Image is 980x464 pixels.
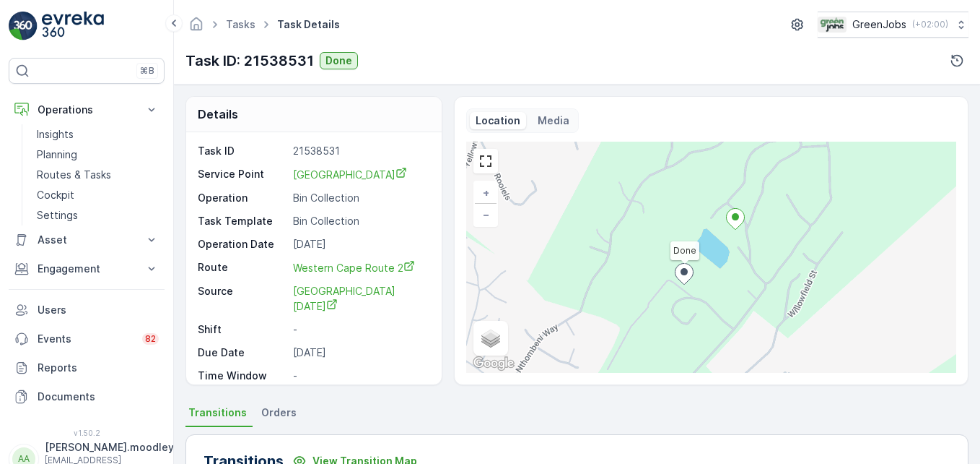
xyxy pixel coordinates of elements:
p: Media [538,113,569,128]
p: GreenJobs [852,17,906,32]
p: ( +02:00 ) [912,19,948,30]
p: - [293,322,427,337]
span: Transitions [188,405,247,420]
p: ⌘B [140,65,154,77]
p: 21538531 [293,144,427,158]
img: logo [9,12,38,40]
a: Zoom Out [475,204,496,225]
p: Operation [198,191,287,205]
p: Location [476,113,520,128]
a: Routes & Tasks [31,165,165,185]
p: Task Template [198,214,287,228]
button: Operations [9,95,165,124]
a: Zoom In [475,182,496,204]
p: Service Point [198,167,287,182]
p: [PERSON_NAME].moodley [45,440,174,455]
button: Asset [9,225,165,254]
p: 82 [145,333,156,345]
a: Insights [31,124,165,145]
a: View Fullscreen [475,150,496,172]
button: GreenJobs(+02:00) [818,12,968,38]
span: v 1.50.2 [9,429,165,437]
a: Tasks [226,18,255,30]
a: Layers [475,322,507,354]
a: Planning [31,145,165,165]
a: Events82 [9,325,165,353]
a: Settings [31,205,165,225]
p: Events [38,332,134,346]
p: Done [325,53,352,68]
p: Due Date [198,345,287,360]
p: Documents [38,390,159,404]
p: Users [38,303,159,317]
img: logo_light-DOdMpM7g.png [42,12,104,40]
p: [DATE] [293,345,427,360]
p: Details [198,106,238,123]
p: Bin Collection [293,214,427,228]
p: Operation Date [198,237,287,252]
p: Routes & Tasks [37,168,111,182]
span: + [483,186,489,199]
p: Time Window [198,369,287,383]
a: Users [9,296,165,325]
span: − [483,208,490,220]
p: Engagement [38,262,136,276]
p: Bin Collection [293,191,427,205]
p: Operations [38,103,136,117]
p: Task ID [198,144,287,158]
a: Homepage [188,22,204,34]
span: [GEOGRAPHIC_DATA] [DATE] [293,285,398,312]
p: Shift [198,322,287,337]
p: - [293,369,427,383]
a: Cockpit [31,185,165,205]
button: Done [320,52,358,69]
p: Reports [38,361,159,375]
span: Western Cape Route 2 [293,262,415,274]
span: Orders [261,405,297,420]
img: Google [470,354,517,373]
p: [DATE] [293,237,427,252]
p: Insights [37,127,74,142]
p: Settings [37,208,78,223]
span: [GEOGRAPHIC_DATA] [293,168,407,181]
button: Engagement [9,254,165,283]
span: Task Details [274,17,343,32]
img: Green_Jobs_Logo.png [818,17,846,33]
p: Cockpit [37,188,74,202]
a: Open this area in Google Maps (opens a new window) [470,354,517,373]
p: Source [198,284,287,314]
a: Reports [9,353,165,382]
a: Documents [9,382,165,411]
a: Cape Point Vineyards Tuesday [293,284,427,314]
a: Cape Point Vineyards [293,167,427,182]
p: Planning [37,147,77,162]
p: Asset [38,233,136,247]
p: Task ID: 21538531 [185,50,314,72]
a: Western Cape Route 2 [293,260,427,275]
p: Route [198,260,287,275]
